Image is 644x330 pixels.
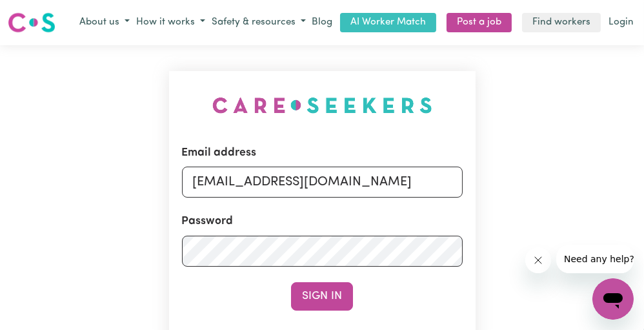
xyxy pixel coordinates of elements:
[340,13,436,33] a: AI Worker Match
[182,213,234,230] label: Password
[556,245,634,273] iframe: Message from company
[606,13,636,33] a: Login
[182,145,257,161] label: Email address
[309,13,335,33] a: Blog
[208,12,309,34] button: Safety & resources
[8,8,55,37] a: Careseekers logo
[525,247,551,273] iframe: Close message
[8,9,78,19] span: Need any help?
[522,13,601,33] a: Find workers
[8,11,55,34] img: Careseekers logo
[291,282,353,311] button: Sign In
[182,167,463,198] input: Email address
[447,13,512,33] a: Post a job
[133,12,208,34] button: How it works
[592,278,634,320] iframe: Button to launch messaging window
[76,12,133,34] button: About us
